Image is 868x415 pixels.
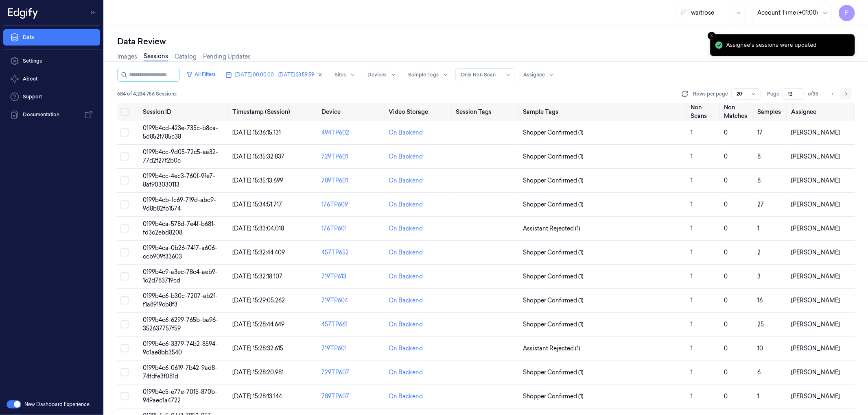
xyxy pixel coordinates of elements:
span: 0 [724,297,728,304]
div: 729TP601 [321,152,382,161]
span: 0 [724,321,728,328]
span: 1 [691,177,693,184]
span: Shopper Confirmed (1) [523,200,584,209]
button: Select row [120,152,129,161]
span: [PERSON_NAME] [791,129,840,136]
div: Assignee's sessions were updated [726,41,817,49]
div: 176TP601 [321,224,382,233]
span: [PERSON_NAME] [791,153,840,160]
div: On Backend [389,224,423,233]
div: On Backend [389,368,423,377]
a: Sessions [144,52,168,61]
button: Select row [120,176,129,185]
span: [DATE] 15:33:04.018 [232,225,284,232]
div: 494TP602 [321,128,382,137]
span: 0199b4cc-9d05-72c5-aa32-77d2f27f2b0c [143,148,218,164]
button: Select row [120,320,129,328]
button: [DATE] 00:00:00 - [DATE] 23:59:59 [222,68,326,81]
span: [DATE] 15:34:51.717 [232,201,282,208]
div: 719TP604 [321,296,382,305]
span: Shopper Confirmed (1) [523,176,584,185]
span: [PERSON_NAME] [791,321,840,328]
span: [DATE] 15:28:20.981 [232,369,284,376]
a: Images [117,52,137,61]
span: 1 [691,321,693,328]
a: Catalog [175,52,197,61]
div: On Backend [389,272,423,281]
a: Settings [3,53,100,69]
nav: pagination [827,88,852,100]
span: 1 [691,225,693,232]
span: 0199b4cc-4ec3-760f-9fe7-8af903030113 [143,172,215,188]
span: [DATE] 15:35:13.699 [232,177,283,184]
span: 10 [758,345,763,352]
span: 1 [691,369,693,376]
span: [PERSON_NAME] [791,273,840,280]
span: 0 [724,345,728,352]
p: Rows per page [693,90,728,98]
span: [DATE] 00:00:00 - [DATE] 23:59:59 [235,71,314,78]
span: 0199b4c6-0619-7b42-9ad8-74fdfe3f081d [143,364,217,380]
div: Data Review [117,36,855,47]
span: Shopper Confirmed (1) [523,368,584,377]
span: 0 [724,273,728,280]
th: Timestamp (Session) [229,103,319,121]
span: 0 [724,249,728,256]
span: 0199b4c9-a3ec-78c4-aeb9-1c2d783719cd [143,268,218,284]
button: Select row [120,368,129,376]
span: 0199b4cd-423e-735c-b8ca-5d852f785c38 [143,124,218,140]
span: 0199b4c6-6299-765b-ba96-352637757f59 [143,316,218,332]
div: On Backend [389,296,423,305]
a: Documentation [3,106,100,123]
span: [DATE] 15:32:18.107 [232,273,282,280]
span: 6 [758,369,761,376]
th: Samples [754,103,788,121]
span: 684 of 4,234,756 Sessions [117,90,177,98]
span: 1 [691,129,693,136]
th: Video Storage [385,103,453,121]
span: Shopper Confirmed (1) [523,272,584,281]
button: Select row [120,248,129,256]
div: On Backend [389,200,423,209]
button: Select all [120,108,129,116]
span: [PERSON_NAME] [791,201,840,208]
span: 1 [691,393,693,400]
span: 0199b4ca-0b26-7417-a606-ccb909f33603 [143,244,217,260]
button: P [839,5,855,21]
span: Shopper Confirmed (1) [523,296,584,305]
div: On Backend [389,176,423,185]
span: [PERSON_NAME] [791,249,840,256]
span: [DATE] 15:28:13.144 [232,393,282,400]
span: [DATE] 15:29:05.262 [232,297,285,304]
button: Go to previous page [827,88,839,100]
span: 2 [758,249,761,256]
span: 27 [758,201,764,208]
span: 1 [691,297,693,304]
div: 457TP652 [321,248,382,257]
th: Non Matches [721,103,754,121]
button: Select row [120,272,129,280]
span: 1 [691,201,693,208]
div: On Backend [389,344,423,353]
span: [PERSON_NAME] [791,345,840,352]
span: 0 [724,225,728,232]
button: Go to next page [840,88,852,100]
div: 457TP661 [321,320,382,329]
th: Session ID [140,103,229,121]
button: About [3,71,100,87]
div: 789TP601 [321,176,382,185]
span: 17 [758,129,763,136]
div: On Backend [389,152,423,161]
span: 0199b4ca-578d-7e4f-b681-fd3c2ebd8208 [143,220,216,236]
span: [DATE] 15:28:44.649 [232,321,284,328]
span: [PERSON_NAME] [791,369,840,376]
span: 0 [724,201,728,208]
button: Select row [120,224,129,232]
a: Data [3,29,100,46]
span: 0199b4c6-b30c-7207-ab2f-f1a8919cb8f3 [143,292,218,308]
span: 1 [758,393,760,400]
th: Sample Tags [520,103,687,121]
span: 0 [724,153,728,160]
span: Shopper Confirmed (1) [523,320,584,329]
